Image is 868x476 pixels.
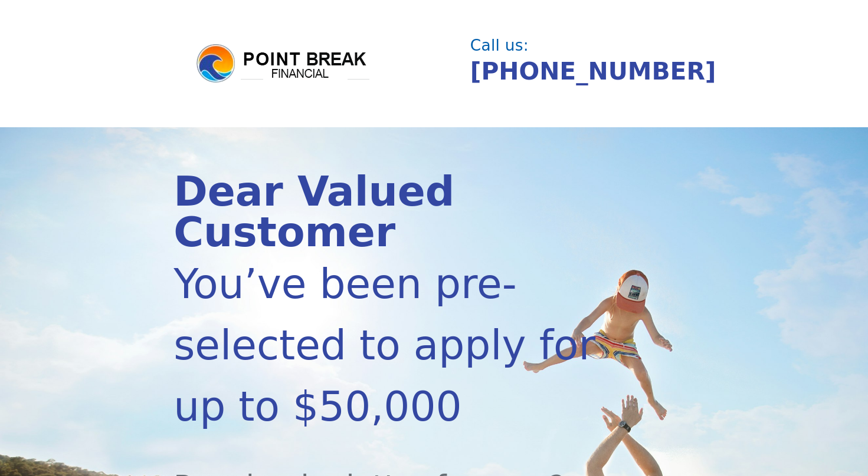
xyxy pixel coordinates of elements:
img: logo.png [195,42,372,85]
div: You’ve been pre-selected to apply for up to $50,000 [173,253,616,437]
div: Call us: [470,38,687,53]
a: [PHONE_NUMBER] [470,57,716,85]
div: Dear Valued Customer [173,171,616,253]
